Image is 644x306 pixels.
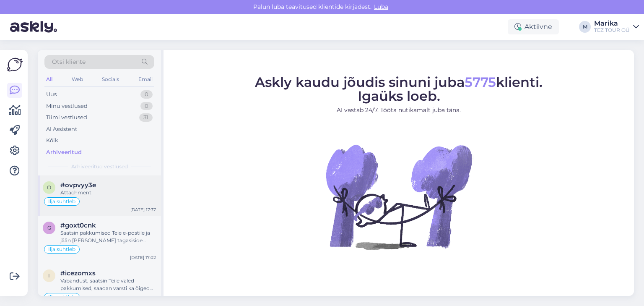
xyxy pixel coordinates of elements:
[48,199,75,204] span: Ilja suhtleb
[47,225,51,231] span: g
[46,102,88,110] div: Minu vestlused
[594,20,639,34] a: MarikaTEZ TOUR OÜ
[46,125,77,133] div: AI Assistent
[140,90,153,99] div: 0
[140,102,153,110] div: 0
[130,207,156,213] div: [DATE] 17:37
[60,189,156,196] div: Attachment
[46,148,82,157] div: Arhiveeritud
[323,121,474,272] img: No Chat active
[48,272,50,279] span: i
[508,19,559,34] div: Aktiivne
[371,3,391,10] span: Luba
[46,113,87,122] div: Tiimi vestlused
[579,21,591,33] div: M
[594,20,630,27] div: Marika
[60,277,156,292] div: Vabandust, saatsin Teile valed pakkumised, saadan varsti ka õiged pakkumised
[48,247,75,252] span: Ilja suhtleb
[44,74,54,85] div: All
[7,57,23,73] img: Askly Logo
[52,58,86,66] span: Otsi kliente
[70,74,85,85] div: Web
[137,74,154,85] div: Email
[48,295,75,300] span: Ilja suhtleb
[594,27,630,34] div: TEZ TOUR OÜ
[60,229,156,244] div: Saatsin pakkumised Teie e-postile ja jään [PERSON_NAME] tagasiside ootama :)
[255,73,543,104] span: Askly kaudu jõudis sinuni juba klienti. Igaüks loeb.
[71,163,128,170] span: Arhiveeritud vestlused
[46,136,58,145] div: Kõik
[60,181,96,189] span: #ovpvyy3e
[60,222,96,229] span: #goxt0cnk
[255,105,543,114] p: AI vastab 24/7. Tööta nutikamalt juba täna.
[47,184,51,191] span: o
[46,90,57,99] div: Uus
[60,269,96,277] span: #icezomxs
[139,113,153,122] div: 31
[100,74,121,85] div: Socials
[130,254,156,261] div: [DATE] 17:02
[465,73,496,90] span: 5775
